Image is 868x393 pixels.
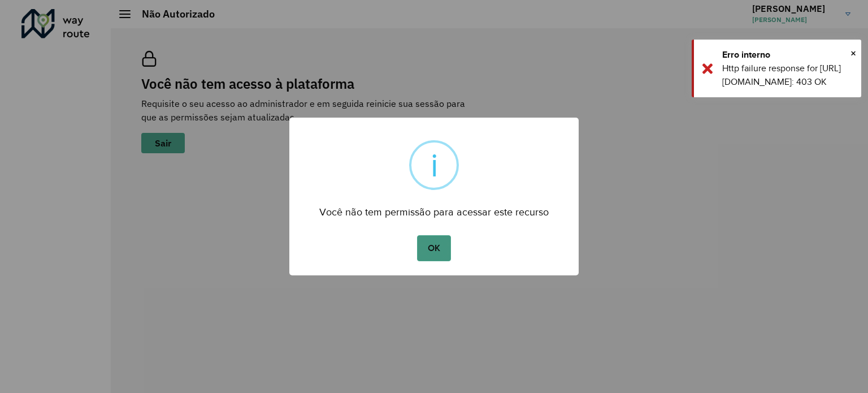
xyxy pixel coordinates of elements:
div: i [431,142,438,188]
span: × [850,45,856,62]
div: Você não tem permissão para acessar este recurso [289,196,579,221]
button: Close [850,45,856,62]
button: OK [417,235,450,261]
div: Erro interno [722,48,853,62]
div: Http failure response for [URL][DOMAIN_NAME]: 403 OK [722,62,853,89]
